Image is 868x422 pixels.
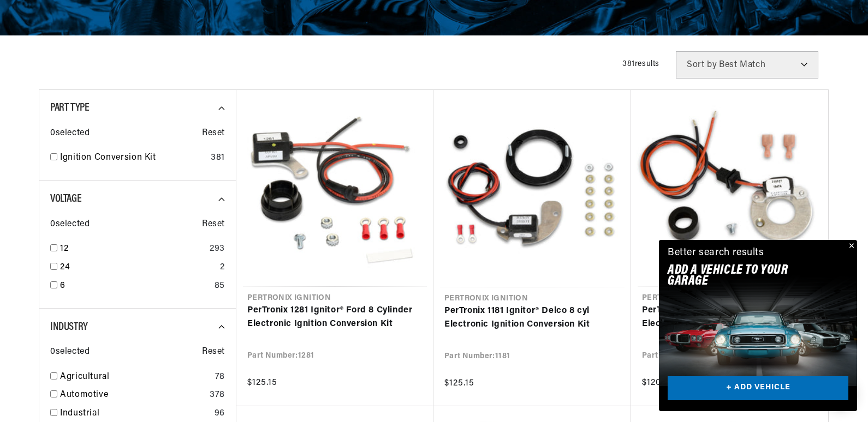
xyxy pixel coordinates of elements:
span: Sort by [687,61,717,69]
span: 0 selected [50,345,90,359]
span: Industry [50,322,88,333]
a: Automotive [60,388,205,402]
div: 293 [210,242,225,256]
a: PerTronix 1847A Ignitor® Bosch 009 Electronic Ignition Conversion Kit [642,304,817,331]
a: PerTronix 1181 Ignitor® Delco 8 cyl Electronic Ignition Conversion Kit [444,304,620,332]
div: 2 [220,261,225,275]
div: 85 [215,279,225,293]
a: Industrial [60,407,210,421]
a: 12 [60,242,205,256]
div: 78 [215,370,225,384]
span: Reset [202,218,225,232]
span: Voltage [50,194,81,204]
span: Reset [202,126,225,141]
div: 378 [210,388,225,402]
div: Better search results [668,245,764,261]
span: 0 selected [50,126,90,141]
span: 381 results [622,60,659,68]
a: Ignition Conversion Kit [60,151,206,165]
a: Agricultural [60,370,211,384]
h2: Add A VEHICLE to your garage [668,265,821,287]
a: 6 [60,279,210,293]
span: 0 selected [50,218,90,232]
select: Sort by [676,51,818,79]
div: 381 [211,151,225,165]
a: + ADD VEHICLE [668,376,848,401]
button: Close [844,240,857,253]
a: PerTronix 1281 Ignitor® Ford 8 Cylinder Electronic Ignition Conversion Kit [247,304,423,331]
a: 24 [60,261,216,275]
span: Part Type [50,103,89,113]
span: Reset [202,345,225,359]
div: 96 [215,407,225,421]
